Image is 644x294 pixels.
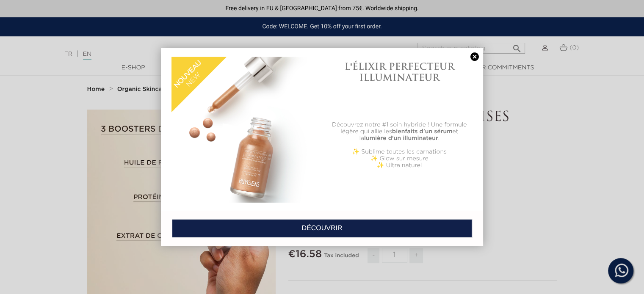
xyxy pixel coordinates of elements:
b: bienfaits d'un sérum [392,129,453,135]
p: Découvrez notre #1 soin hybride ! Une formule légère qui allie les et la . [326,121,473,142]
p: ✨ Sublime toutes les carnations [326,148,473,155]
h1: L'ÉLIXIR PERFECTEUR ILLUMINATEUR [326,61,473,83]
p: ✨ Glow sur mesure [326,155,473,162]
p: ✨ Ultra naturel [326,162,473,169]
b: lumière d'un illuminateur [364,135,438,141]
a: DÉCOUVRIR [172,219,472,238]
